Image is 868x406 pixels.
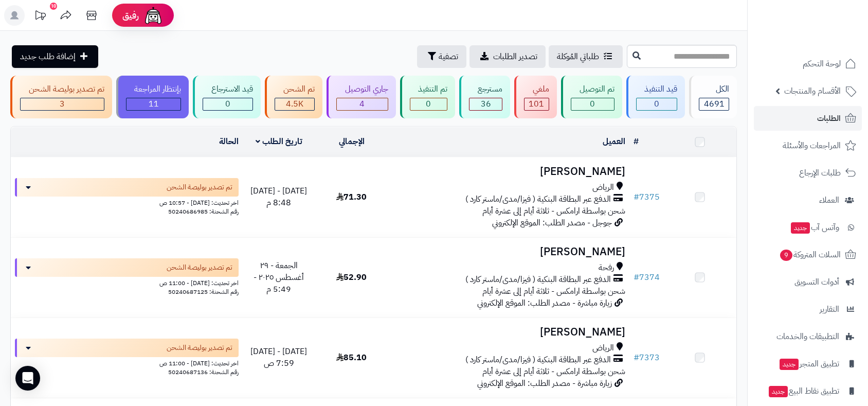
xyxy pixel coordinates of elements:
span: 0 [426,98,431,110]
h3: [PERSON_NAME] [392,246,625,258]
div: 0 [410,98,447,110]
a: جاري التوصيل 4 [324,76,398,118]
div: تم الشحن [275,83,315,95]
span: 0 [590,98,595,110]
a: العملاء [754,188,862,213]
span: تم تصدير بوليصة الشحن [167,182,232,192]
a: تم التوصيل 0 [559,76,624,118]
span: الرياض [592,342,614,354]
span: إضافة طلب جديد [20,50,76,63]
div: 10 [50,3,57,10]
span: 4691 [704,98,725,110]
a: # [634,135,639,148]
a: تم التنفيذ 0 [398,76,458,118]
span: رقم الشحنة: 50240686985 [168,207,239,216]
span: زيارة مباشرة - مصدر الطلب: الموقع الإلكتروني [477,297,612,309]
span: رقم الشحنة: 50240687125 [168,287,239,296]
div: تم تصدير بوليصة الشحن [20,83,104,95]
a: الحالة [219,135,239,148]
span: شحن بواسطة ارامكس - ثلاثة أيام إلى عشرة أيام [482,205,625,217]
span: تصدير الطلبات [493,50,537,63]
span: تم تصدير بوليصة الشحن [167,262,232,273]
a: تاريخ الطلب [256,135,302,148]
a: تم الشحن 4.5K [263,76,324,118]
h3: [PERSON_NAME] [392,326,625,338]
a: الإجمالي [339,135,365,148]
a: التطبيقات والخدمات [754,324,862,349]
a: تم تصدير بوليصة الشحن 3 [8,76,114,118]
span: تم تصدير بوليصة الشحن [167,343,232,353]
button: تصفية [417,45,466,68]
a: ملغي 101 [512,76,559,118]
a: طلباتي المُوكلة [549,45,623,68]
span: جديد [780,359,799,370]
a: لوحة التحكم [754,51,862,76]
div: 36 [469,98,502,110]
span: 36 [481,98,491,110]
span: جديد [791,222,810,234]
div: قيد الاسترجاع [203,83,253,95]
span: جوجل - مصدر الطلب: الموقع الإلكتروني [492,217,612,229]
span: 71.30 [336,191,367,203]
span: شحن بواسطة ارامكس - ثلاثة أيام إلى عشرة أيام [482,365,625,378]
span: 11 [149,98,159,110]
div: 11 [126,98,181,110]
span: تصفية [439,50,458,63]
div: اخر تحديث: [DATE] - 11:00 ص [15,277,239,288]
div: تم التوصيل [571,83,614,95]
a: قيد الاسترجاع 0 [191,76,263,118]
div: قيد التنفيذ [636,83,678,95]
div: 101 [525,98,549,110]
div: 0 [571,98,614,110]
span: رفحة [599,262,614,274]
a: السلات المتروكة9 [754,242,862,267]
div: ملغي [524,83,549,95]
div: 0 [637,98,677,110]
a: التقارير [754,297,862,322]
span: [DATE] - [DATE] 8:48 م [250,185,307,209]
a: تطبيق نقاط البيعجديد [754,379,862,403]
a: قيد التنفيذ 0 [624,76,688,118]
span: طلبات الإرجاع [799,166,841,180]
div: تم التنفيذ [410,83,448,95]
a: تحديثات المنصة [27,5,53,28]
span: 3 [60,98,65,110]
span: التطبيقات والخدمات [776,329,839,344]
div: Open Intercom Messenger [15,366,40,391]
div: 0 [203,98,252,110]
span: 85.10 [336,351,367,364]
span: # [634,271,639,284]
span: 4 [359,98,365,110]
div: 3 [21,98,104,110]
span: رقم الشحنة: 50240687136 [168,367,239,377]
a: وآتس آبجديد [754,215,862,240]
span: 101 [529,98,544,110]
span: # [634,351,639,364]
span: رفيق [122,9,139,22]
span: السلات المتروكة [779,248,841,262]
a: #7375 [634,191,660,203]
div: اخر تحديث: [DATE] - 11:00 ص [15,357,239,368]
div: الكل [699,83,729,95]
a: إضافة طلب جديد [12,45,98,68]
span: تطبيق نقاط البيع [768,384,839,398]
a: مسترجع 36 [457,76,512,118]
span: 9 [780,250,792,261]
div: بإنتظار المراجعة [126,83,182,95]
span: جديد [769,386,788,397]
a: الطلبات [754,106,862,131]
a: أدوات التسويق [754,270,862,294]
a: طلبات الإرجاع [754,161,862,185]
span: 52.90 [336,271,367,284]
div: 4 [337,98,388,110]
span: العملاء [819,193,839,207]
img: ai-face.png [143,5,164,26]
span: الدفع عبر البطاقة البنكية ( فيزا/مدى/ماستر كارد ) [465,193,611,205]
span: الأقسام والمنتجات [784,84,841,98]
a: تطبيق المتجرجديد [754,351,862,376]
span: تطبيق المتجر [779,357,839,371]
div: مسترجع [469,83,502,95]
span: الطلبات [817,111,841,126]
span: الجمعة - ٢٩ أغسطس ٢٠٢٥ - 5:49 م [254,259,304,295]
span: أدوات التسويق [794,275,839,289]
